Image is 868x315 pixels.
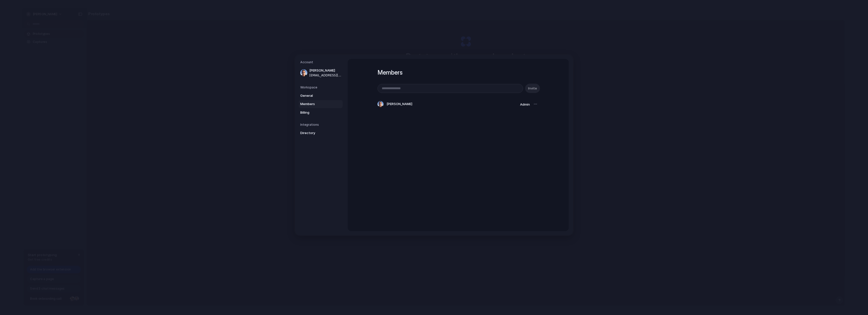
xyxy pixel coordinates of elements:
[520,102,530,106] span: Admin
[299,67,343,79] a: [PERSON_NAME][EMAIL_ADDRESS][DOMAIN_NAME]
[299,108,343,116] a: Billing
[299,91,343,100] a: General
[300,110,333,115] span: Billing
[300,102,333,107] span: Members
[300,85,343,89] h5: Workspace
[309,73,342,77] span: [EMAIL_ADDRESS][DOMAIN_NAME]
[377,68,539,77] h1: Members
[300,60,343,65] h5: Account
[300,122,343,127] h5: Integrations
[300,93,333,98] span: General
[299,100,343,108] a: Members
[299,129,343,137] a: Directory
[387,102,412,107] span: [PERSON_NAME]
[300,131,333,136] span: Directory
[309,68,342,73] span: [PERSON_NAME]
